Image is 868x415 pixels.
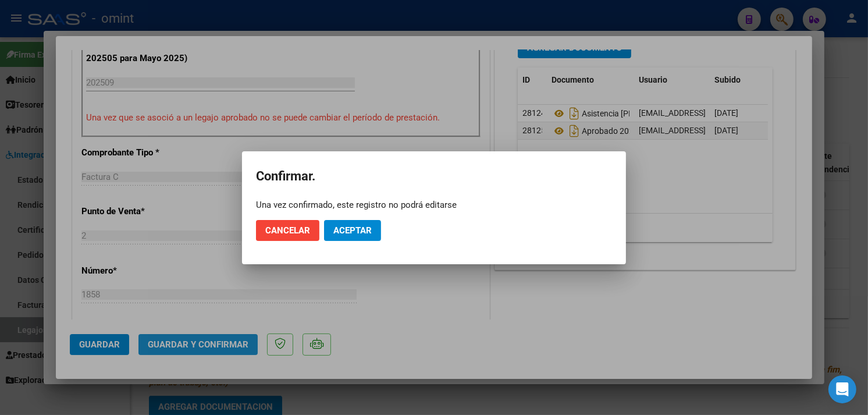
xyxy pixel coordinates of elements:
span: Aceptar [333,225,372,236]
div: Una vez confirmado, este registro no podrá editarse [256,199,612,211]
h2: Confirmar. [256,165,612,187]
div: Open Intercom Messenger [828,375,856,403]
button: Aceptar [324,220,381,241]
span: Cancelar [265,225,310,236]
button: Cancelar [256,220,319,241]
